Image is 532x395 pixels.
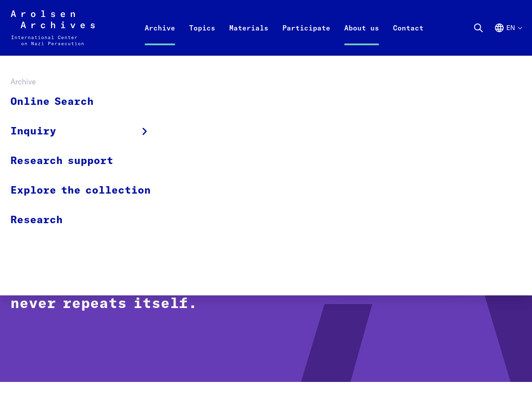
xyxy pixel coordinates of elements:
a: Research [10,205,162,234]
a: Online Search [10,87,162,117]
button: English, language selection [494,23,522,54]
a: Inquiry [10,117,162,146]
a: Research support [10,146,162,176]
a: Archive [138,21,182,56]
nav: Primary [138,10,430,45]
a: About us [337,21,386,56]
ul: Archive [10,87,162,234]
a: Explore the collection [10,176,162,205]
a: Contact [386,21,430,56]
a: Topics [182,21,222,56]
a: Materials [222,21,275,56]
a: Participate [275,21,337,56]
span: Inquiry [10,124,56,139]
